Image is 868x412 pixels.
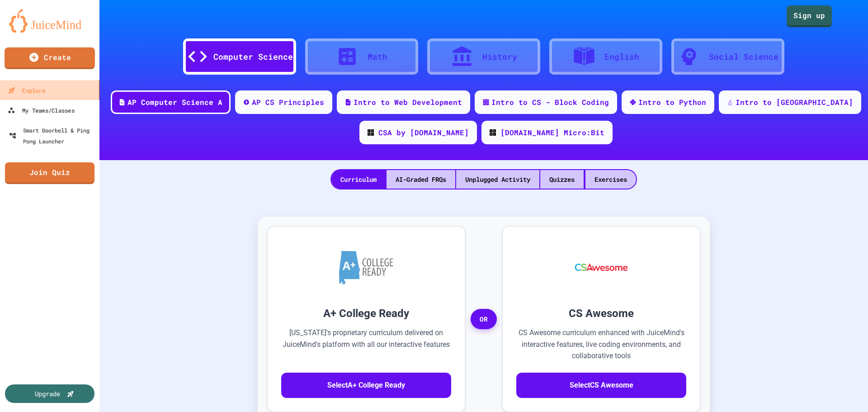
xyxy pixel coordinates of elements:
h3: A+ College Ready [281,305,451,322]
img: CS Awesome [566,240,637,294]
div: Computer Science [213,51,293,63]
div: Math [368,51,387,63]
div: Unplugged Activity [456,170,539,189]
div: CSA by [DOMAIN_NAME] [378,127,469,138]
div: Intro to Python [638,97,706,108]
div: Curriculum [331,170,386,189]
div: History [482,51,517,63]
a: Join Quiz [5,162,94,184]
a: Sign up [787,5,832,27]
div: Intro to Web Development [354,97,462,108]
p: CS Awesome curriculum enhanced with JuiceMind's interactive features, live coding environments, a... [516,327,686,362]
div: AP Computer Science A [127,97,222,108]
div: Exercises [585,170,636,189]
button: SelectA+ College Ready [281,373,451,398]
div: My Teams/Classes [8,105,75,116]
div: AP CS Principles [252,97,324,108]
img: logo-orange.svg [9,9,90,33]
div: Quizzes [540,170,584,189]
span: OR [471,309,497,330]
img: CODE_logo_RGB.png [490,129,496,136]
div: Upgrade [35,389,60,398]
div: English [604,51,639,63]
div: Intro to CS - Block Coding [491,97,609,108]
a: Create [5,47,95,69]
div: [DOMAIN_NAME] Micro:Bit [500,127,604,138]
div: Intro to [GEOGRAPHIC_DATA] [736,97,853,108]
div: Smart Doorbell & Ping Pong Launcher [9,125,96,147]
img: CODE_logo_RGB.png [368,129,374,136]
button: SelectCS Awesome [516,373,686,398]
img: A+ College Ready [339,251,393,284]
h3: CS Awesome [516,305,686,322]
div: Explore [8,85,45,96]
p: [US_STATE]'s proprietary curriculum delivered on JuiceMind's platform with all our interactive fe... [281,327,451,362]
div: Social Science [709,51,778,63]
div: AI-Graded FRQs [387,170,455,189]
